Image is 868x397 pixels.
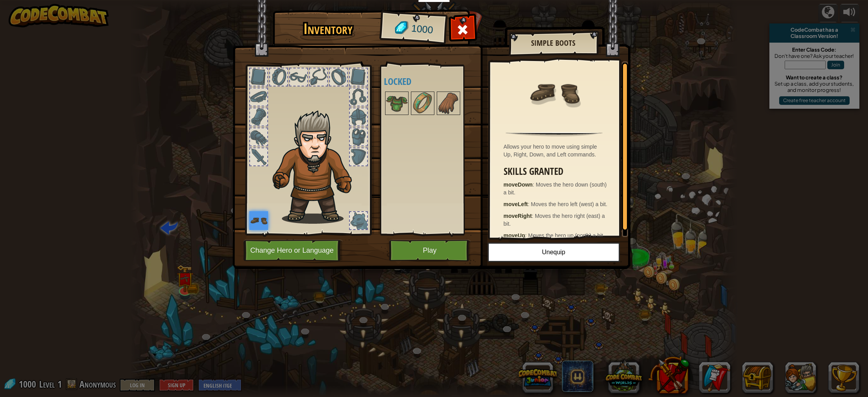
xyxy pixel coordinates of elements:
[504,201,528,207] strong: moveLeft
[532,213,535,219] span: :
[384,76,476,86] h4: Locked
[504,213,532,219] strong: moveRight
[528,232,605,239] span: Moves the hero up (north) a bit.
[504,181,533,188] strong: moveDown
[488,243,620,262] button: Unequip
[412,92,434,114] img: portrait.png
[438,92,459,114] img: portrait.png
[517,39,590,47] h2: Simple Boots
[243,240,343,261] button: Change Hero or Language
[531,201,607,207] span: Moves the hero left (west) a bit.
[389,240,471,261] button: Play
[411,22,434,37] span: 1000
[278,21,378,37] h1: Inventory
[269,110,365,224] img: hair_m2.png
[533,181,536,188] span: :
[504,181,607,196] span: Moves the hero down (south) a bit.
[504,166,609,177] h3: Skills Granted
[249,211,268,230] img: portrait.png
[504,213,605,227] span: Moves the hero right (east) a bit.
[506,132,602,137] img: hr.png
[525,232,528,239] span: :
[504,232,525,239] strong: moveUp
[504,143,609,158] div: Allows your hero to move using simple Up, Right, Down, and Left commands.
[528,201,531,207] span: :
[529,67,580,118] img: portrait.png
[386,92,408,114] img: portrait.png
